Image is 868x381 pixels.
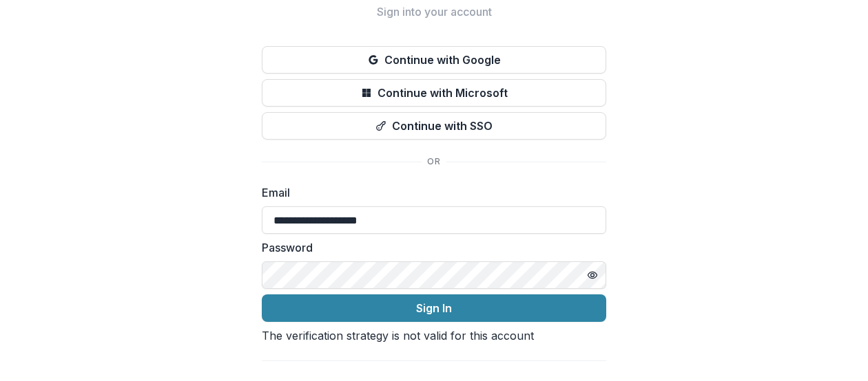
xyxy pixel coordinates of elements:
button: Continue with Google [262,46,606,74]
button: Continue with Microsoft [262,79,606,107]
button: Sign In [262,294,606,322]
h2: Sign into your account [262,6,606,19]
label: Email [262,184,598,201]
button: Continue with SSO [262,112,606,140]
button: Toggle password visibility [581,264,603,286]
div: The verification strategy is not valid for this account [262,327,606,344]
label: Password [262,239,598,256]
